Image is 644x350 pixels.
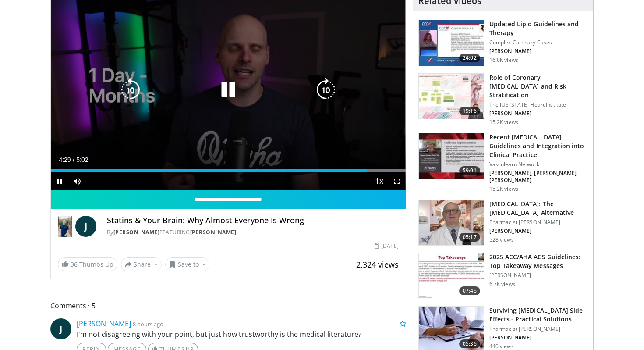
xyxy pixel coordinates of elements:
[75,216,96,237] a: J
[51,169,406,172] div: Progress Bar
[489,39,588,46] p: Complex Coronary Cases
[489,48,588,55] p: [PERSON_NAME]
[371,172,388,190] button: Playback Rate
[489,161,588,168] p: Vasculearn Network
[489,343,514,350] p: 440 views
[50,300,406,311] span: Comments 5
[165,257,210,271] button: Save to
[190,229,237,236] a: [PERSON_NAME]
[459,54,480,62] span: 24:02
[418,20,588,66] a: 24:02 Updated Lipid Guidelines and Therapy Complex Coronary Cases [PERSON_NAME] 16.0K views
[375,242,398,250] div: [DATE]
[419,253,484,299] img: 369ac253-1227-4c00-b4e1-6e957fd240a8.150x105_q85_crop-smart_upscale.jpg
[489,306,588,324] h3: Surviving [MEDICAL_DATA] Side Effects - Practical Solutions
[58,216,72,237] img: Dr. Jordan Rennicke
[121,257,162,271] button: Share
[489,200,588,217] h3: [MEDICAL_DATA]: The [MEDICAL_DATA] Alternative
[419,74,484,119] img: 1efa8c99-7b8a-4ab5-a569-1c219ae7bd2c.150x105_q85_crop-smart_upscale.jpg
[489,334,588,341] p: [PERSON_NAME]
[59,156,71,163] span: 4:29
[419,133,484,179] img: 87825f19-cf4c-4b91-bba1-ce218758c6bb.150x105_q85_crop-smart_upscale.jpg
[107,229,399,236] div: By FEATURING
[489,119,518,126] p: 15.2K views
[459,286,480,295] span: 07:46
[489,219,588,226] p: Pharmacist [PERSON_NAME]
[489,170,588,184] p: [PERSON_NAME], [PERSON_NAME], [PERSON_NAME]
[489,186,518,193] p: 15.2K views
[58,257,117,271] a: 36 Thumbs Up
[489,236,514,243] p: 528 views
[459,339,480,348] span: 05:36
[418,200,588,246] a: 05:17 [MEDICAL_DATA]: The [MEDICAL_DATA] Alternative Pharmacist [PERSON_NAME] [PERSON_NAME] 528 v...
[68,172,86,190] button: Mute
[51,172,68,190] button: Pause
[77,329,406,339] p: I'm not disagreeing with your point, but just how trustworthy is the medical literature?
[489,325,588,332] p: Pharmacist [PERSON_NAME]
[459,166,480,175] span: 59:01
[489,281,515,288] p: 6.7K views
[50,318,71,339] a: J
[489,253,588,270] h3: 2025 ACC/AHA ACS Guidelines: Top Takeaway Messages
[107,216,399,225] h4: Statins & Your Brain: Why Almost Everyone Is Wrong
[356,259,399,270] span: 2,324 views
[113,229,160,236] a: [PERSON_NAME]
[133,320,163,328] small: 8 hours ago
[418,253,588,299] a: 07:46 2025 ACC/AHA ACS Guidelines: Top Takeaway Messages [PERSON_NAME] 6.7K views
[388,172,406,190] button: Fullscreen
[489,133,588,159] h3: Recent [MEDICAL_DATA] Guidelines and Integration into Clinical Practice
[489,73,588,100] h3: Role of Coronary [MEDICAL_DATA] and Risk Stratification
[419,20,484,66] img: 77f671eb-9394-4acc-bc78-a9f077f94e00.150x105_q85_crop-smart_upscale.jpg
[73,156,74,163] span: /
[418,133,588,193] a: 59:01 Recent [MEDICAL_DATA] Guidelines and Integration into Clinical Practice Vasculearn Network ...
[489,272,588,279] p: [PERSON_NAME]
[419,200,484,246] img: ce9609b9-a9bf-4b08-84dd-8eeb8ab29fc6.150x105_q85_crop-smart_upscale.jpg
[489,20,588,37] h3: Updated Lipid Guidelines and Therapy
[459,233,480,242] span: 05:17
[489,110,588,117] p: [PERSON_NAME]
[77,319,131,329] a: [PERSON_NAME]
[459,107,480,115] span: 19:16
[76,156,88,163] span: 5:02
[489,228,588,235] p: [PERSON_NAME]
[489,57,518,64] p: 16.0K views
[418,73,588,126] a: 19:16 Role of Coronary [MEDICAL_DATA] and Risk Stratification The [US_STATE] Heart Institute [PER...
[489,101,588,108] p: The [US_STATE] Heart Institute
[71,260,78,268] span: 36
